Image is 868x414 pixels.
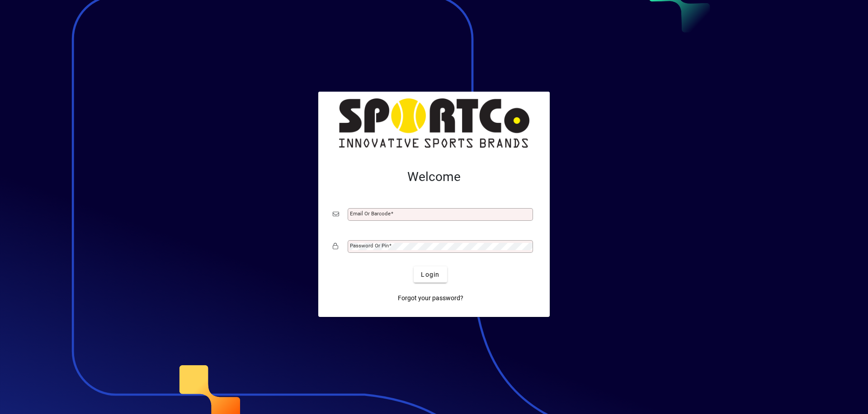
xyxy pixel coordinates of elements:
[398,293,463,303] span: Forgot your password?
[350,210,391,217] mat-label: Email or Barcode
[414,266,447,283] button: Login
[394,290,467,306] a: Forgot your password?
[333,169,535,185] h2: Welcome
[350,242,389,249] mat-label: Password or Pin
[421,270,439,279] span: Login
